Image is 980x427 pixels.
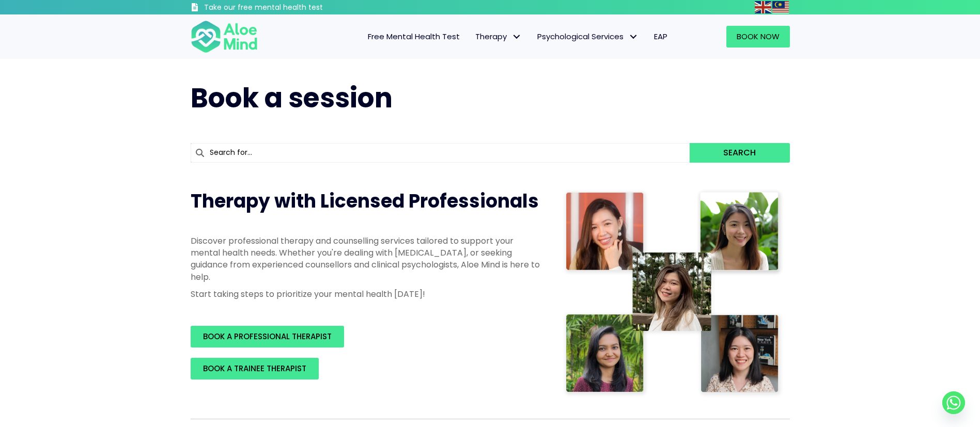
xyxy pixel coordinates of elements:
a: Malay [772,1,790,13]
span: EAP [654,31,667,42]
span: Book Now [737,31,780,42]
input: Search for... [191,143,690,163]
a: EAP [646,26,675,48]
span: BOOK A PROFESSIONAL THERAPIST [203,331,332,342]
span: Psychological Services: submenu [626,29,641,44]
a: Take our free mental health test [191,3,378,14]
span: Therapy [475,31,522,42]
a: Book Now [726,26,790,48]
span: BOOK A TRAINEE THERAPIST [203,363,306,374]
h3: Take our free mental health test [204,3,378,13]
span: Psychological Services [537,31,639,42]
a: English [755,1,772,13]
button: Search [690,143,789,163]
span: Therapy with Licensed Professionals [191,188,539,214]
img: Aloe mind Logo [191,20,258,54]
a: BOOK A PROFESSIONAL THERAPIST [191,326,344,347]
img: en [755,1,771,13]
span: Free Mental Health Test [368,31,460,42]
p: Start taking steps to prioritize your mental health [DATE]! [191,288,542,300]
a: BOOK A TRAINEE THERAPIST [191,358,319,379]
span: Book a session [191,79,393,117]
img: ms [772,1,789,13]
a: Free Mental Health Test [360,26,468,48]
span: Therapy: submenu [509,29,524,44]
p: Discover professional therapy and counselling services tailored to support your mental health nee... [191,235,542,283]
a: TherapyTherapy: submenu [468,26,530,48]
img: Therapist collage [563,188,784,398]
a: Whatsapp [942,391,965,414]
a: Psychological ServicesPsychological Services: submenu [530,26,646,48]
nav: Menu [271,26,675,48]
